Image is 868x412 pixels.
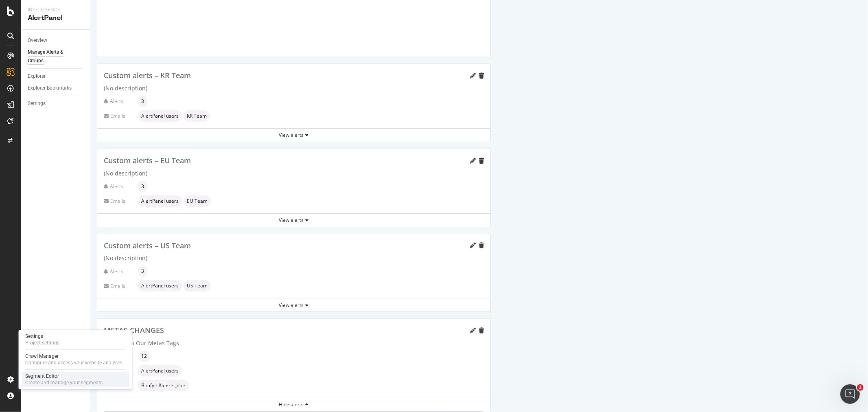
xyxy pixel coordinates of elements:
[97,214,490,227] button: View alerts
[138,110,182,122] div: neutral label
[479,328,484,333] div: trash
[141,184,144,189] span: 3
[25,379,103,386] div: Create and manage your segments
[470,158,476,164] div: pencil
[141,199,179,204] span: AlertPanel users
[22,372,129,387] a: Segment EditorCreate and manage your segments
[840,384,860,404] iframe: Intercom live chat
[97,302,490,309] div: View alerts
[97,131,490,138] div: View alerts
[104,156,191,165] span: Custom alerts – EU Team
[104,169,484,178] div: (No description)
[141,283,179,288] span: AlertPanel users
[22,352,129,367] a: Crawl ManagerConfigure and access your website analyses
[104,241,191,250] span: Custom alerts – US Team
[28,99,46,108] div: Settings
[187,283,208,288] span: US Team
[28,13,83,23] div: AlertPanel
[138,265,147,277] div: neutral label
[141,383,186,388] span: Botify - #alerts_dior
[470,328,476,333] div: pencil
[28,36,84,45] a: Overview
[28,84,84,92] a: Explorer Bookmarks
[97,217,490,224] div: View alerts
[141,114,179,118] span: AlertPanel users
[104,339,484,347] div: Changes in Our Metas Tags
[184,110,210,122] div: neutral label
[22,332,129,347] a: SettingsProject settings
[138,195,182,207] div: neutral label
[138,280,182,291] div: neutral label
[25,333,59,340] div: Settings
[138,365,182,377] div: neutral label
[479,243,484,248] div: trash
[28,99,84,108] a: Settings
[141,269,144,274] span: 3
[104,112,135,119] div: Emails
[138,181,147,192] div: neutral label
[104,70,191,80] span: Custom alerts – KR Team
[184,195,211,207] div: neutral label
[857,384,864,391] span: 1
[28,48,77,65] div: Manage Alerts & Groups
[104,84,484,92] div: (No description)
[470,73,476,79] div: pencil
[28,72,84,81] a: Explorer
[104,197,135,204] div: Emails
[104,98,135,105] div: Alerts
[97,129,490,142] button: View alerts
[25,373,103,379] div: Segment Editor
[28,48,84,65] a: Manage Alerts & Groups
[25,340,59,346] div: Project settings
[141,354,147,359] span: 12
[138,351,150,362] div: neutral label
[97,298,490,311] button: View alerts
[479,73,484,79] div: trash
[104,268,135,275] div: Alerts
[138,380,189,391] div: neutral label
[28,7,83,13] div: Intelligence
[187,199,208,204] span: EU Team
[187,114,207,118] span: KR Team
[141,368,179,373] span: AlertPanel users
[97,401,490,408] div: Hide alerts
[25,359,122,366] div: Configure and access your website analyses
[25,353,122,359] div: Crawl Manager
[97,398,490,411] button: Hide alerts
[141,99,144,104] span: 3
[104,183,135,190] div: Alerts
[138,96,147,107] div: neutral label
[104,283,135,289] div: Emails
[104,325,164,335] span: METAS CHANGES
[479,158,484,164] div: trash
[470,243,476,248] div: pencil
[28,84,72,92] div: Explorer Bookmarks
[184,280,211,291] div: neutral label
[28,36,47,45] div: Overview
[28,72,46,81] div: Explorer
[104,254,484,262] div: (No description)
